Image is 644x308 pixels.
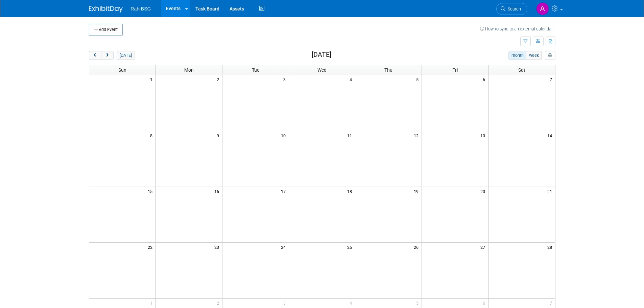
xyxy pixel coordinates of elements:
span: Sun [118,67,126,73]
span: 26 [413,243,422,251]
a: Search [496,3,527,15]
span: 22 [147,243,156,251]
span: 13 [480,131,488,140]
span: 11 [347,131,355,140]
span: 17 [280,187,289,195]
span: 18 [347,187,355,195]
span: Sat [518,67,525,73]
span: 20 [480,187,488,195]
span: 6 [482,75,488,84]
span: 3 [283,75,289,84]
span: 24 [280,243,289,251]
span: 4 [349,75,355,84]
h2: [DATE] [312,51,331,58]
i: Personalize Calendar [548,53,552,58]
img: ExhibitDay [89,6,123,13]
span: 2 [216,75,222,84]
span: Thu [384,67,392,73]
a: How to sync to an external calendar... [480,26,555,31]
span: 14 [547,131,555,140]
span: 23 [214,243,222,251]
button: myCustomButton [545,51,555,60]
button: week [526,51,542,60]
span: 19 [413,187,422,195]
span: 16 [214,187,222,195]
span: Tue [252,67,259,73]
button: next [101,51,114,60]
span: 27 [480,243,488,251]
span: 1 [149,299,156,307]
span: 7 [549,75,555,84]
span: Fri [452,67,458,73]
img: Anna-Lisa Brewer [536,2,549,15]
span: Search [505,6,521,11]
span: 6 [482,299,488,307]
span: 21 [547,187,555,195]
span: 8 [149,131,156,140]
span: 28 [547,243,555,251]
button: Add Event [89,24,123,36]
span: RahrBSG [131,6,151,11]
span: 10 [280,131,289,140]
span: 4 [349,299,355,307]
span: 5 [415,75,422,84]
span: 12 [413,131,422,140]
span: 2 [216,299,222,307]
span: 7 [549,299,555,307]
span: 3 [283,299,289,307]
span: Mon [184,67,194,73]
span: 25 [347,243,355,251]
button: month [508,51,526,60]
button: prev [89,51,101,60]
span: 1 [149,75,156,84]
span: 15 [147,187,156,195]
span: Wed [317,67,327,73]
span: 5 [415,299,422,307]
button: [DATE] [117,51,135,60]
span: 9 [216,131,222,140]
